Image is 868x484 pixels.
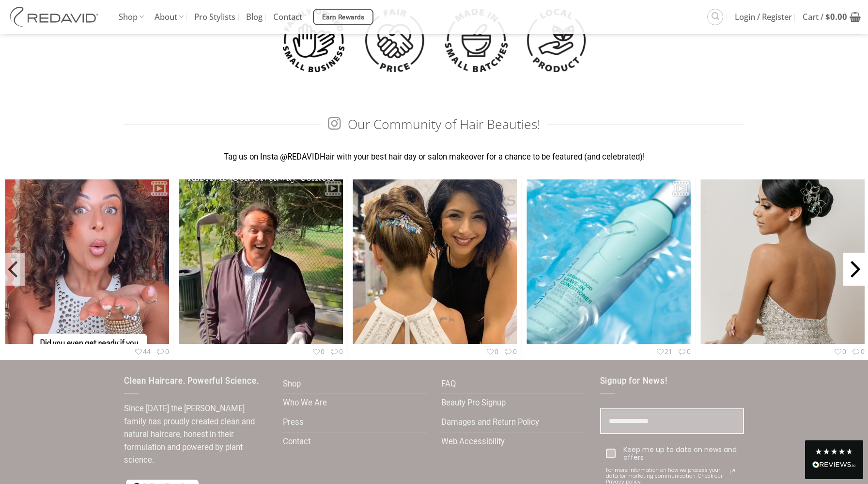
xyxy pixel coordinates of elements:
[522,175,696,360] a: 210
[600,408,744,434] input: Email field
[805,440,863,479] div: Read All Reviews
[485,347,499,356] span: 0
[5,115,169,407] img: thumbnail_3715293156112946456.jpg
[283,413,304,432] a: Press
[825,11,847,22] bdi: 0.00
[328,116,540,133] span: Our Community of Hair Beauties!
[600,376,667,386] span: Signup for News!
[735,5,792,29] span: Login / Register
[815,448,853,455] div: 4.8 Stars
[311,347,325,356] span: 0
[124,403,268,467] p: Since [DATE] the [PERSON_NAME] family has proudly created clean and natural haircare, honest in t...
[707,9,723,25] a: Search
[348,175,522,360] : 00
[313,9,373,25] a: Earn Rewards
[700,159,865,364] img: thumbnail_3712237481036097041.jpg
[134,347,151,356] span: 44
[329,347,343,356] span: 0
[655,347,673,356] span: 21
[283,433,310,452] a: Contact
[322,12,365,23] span: Earn Rewards
[812,459,856,472] div: Read All Reviews
[503,347,517,356] span: 0
[833,347,847,356] span: 0
[527,115,691,407] img: thumbnail_3712984536280289214.jpg
[441,433,505,452] a: Web Accessibility
[124,376,259,386] span: Clean Haircare. Powerful Science.
[803,5,847,29] span: Cart /
[727,466,738,478] a: Read our Privacy Policy
[7,7,104,27] img: REDAVID Salon Products | United States
[174,175,348,360] : 00
[353,152,517,371] img: thumbnail_3714423601454205152.jpg
[851,347,865,356] span: 0
[283,375,301,394] a: Shop
[812,461,856,468] img: REVIEWS.io
[825,11,830,22] span: $
[441,394,506,413] a: Beauty Pro Signup
[179,115,343,407] img: thumbnail_3715172068971630738.jpg
[441,413,539,432] a: Damages and Return Policy
[155,347,169,356] span: 0
[843,253,868,286] span: Next
[441,375,456,394] a: FAQ
[283,394,327,413] a: Who We Are
[677,347,691,356] span: 0
[623,446,739,462] div: Keep me up to date on news and offers
[727,466,738,478] svg: link icon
